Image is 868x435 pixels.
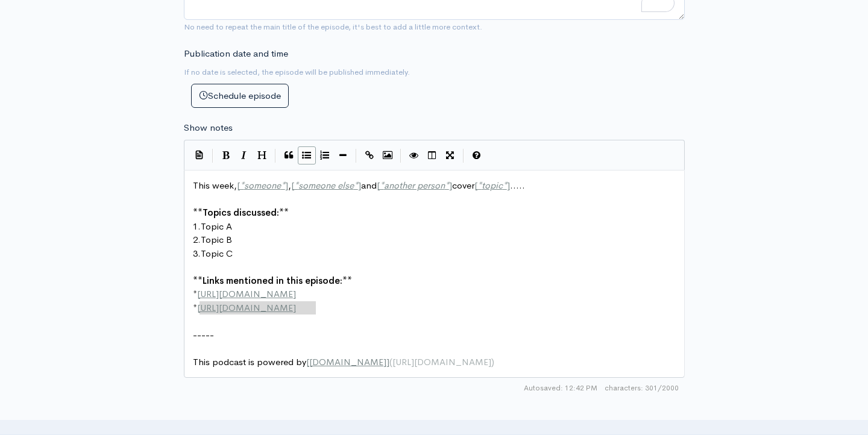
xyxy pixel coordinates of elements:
span: [ [377,180,380,191]
span: 3. [193,248,201,259]
i: | [463,149,464,163]
span: [ [291,180,294,191]
button: Markdown Guide [468,146,486,164]
button: Toggle Fullscreen [441,146,459,164]
i: | [212,149,213,163]
span: Topic B [201,234,232,245]
span: This podcast is powered by [193,356,494,368]
button: Schedule episode [191,84,289,108]
button: Toggle Preview [405,146,423,164]
span: ] [507,180,510,191]
button: Generic List [298,146,316,164]
span: [URL][DOMAIN_NAME] [197,288,296,299]
span: Topic C [201,248,233,259]
span: Topic A [201,221,232,232]
span: [ [474,180,477,191]
span: ] [449,180,452,191]
span: ----- [193,329,214,340]
button: Insert Horizontal Line [334,146,352,164]
span: [URL][DOMAIN_NAME] [197,302,296,313]
i: | [275,149,276,163]
i: | [356,149,357,163]
button: Create Link [360,146,379,164]
span: ) [491,356,494,368]
button: Quote [280,146,298,164]
button: Insert Image [379,146,397,164]
label: Publication date and time [184,47,288,61]
span: 2. [193,234,201,245]
span: [URL][DOMAIN_NAME] [392,356,491,368]
span: [ [306,356,309,368]
span: Topics discussed: [203,207,279,218]
span: ] [285,180,288,191]
span: topic [482,180,503,191]
label: Show notes [184,121,233,135]
i: | [400,149,401,163]
span: 301/2000 [605,383,679,393]
span: ] [358,180,361,191]
button: Insert Show Notes Template [190,146,209,164]
span: [ [237,180,240,191]
span: This week, , and cover ..... [193,180,525,191]
span: someone else [298,180,354,191]
span: Links mentioned in this episode: [203,275,342,286]
span: Autosaved: 12:42 PM [524,383,597,393]
button: Heading [253,146,271,164]
span: ] [386,356,389,368]
span: someone [244,180,281,191]
span: ( [389,356,392,368]
span: [DOMAIN_NAME] [309,356,386,368]
button: Toggle Side by Side [423,146,441,164]
button: Numbered List [316,146,334,164]
button: Bold [217,146,235,164]
small: No need to repeat the main title of the episode, it's best to add a little more context. [184,22,482,32]
small: If no date is selected, the episode will be published immediately. [184,67,410,77]
span: another person [384,180,445,191]
span: 1. [193,221,201,232]
button: Italic [235,146,253,164]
